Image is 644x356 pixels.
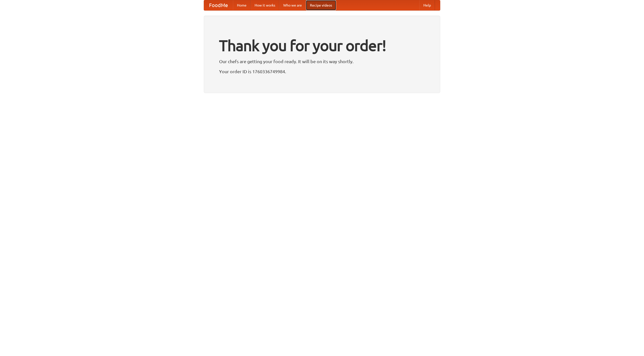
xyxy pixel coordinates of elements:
a: Help [419,0,435,10]
a: Home [233,0,251,10]
a: Who we are [279,0,306,10]
p: Our chefs are getting your food ready. It will be on its way shortly. [219,58,425,65]
a: Recipe videos [306,0,336,10]
a: How it works [251,0,279,10]
h1: Thank you for your order! [219,33,425,58]
a: FoodMe [204,0,233,10]
p: Your order ID is 1760336749984. [219,68,425,75]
